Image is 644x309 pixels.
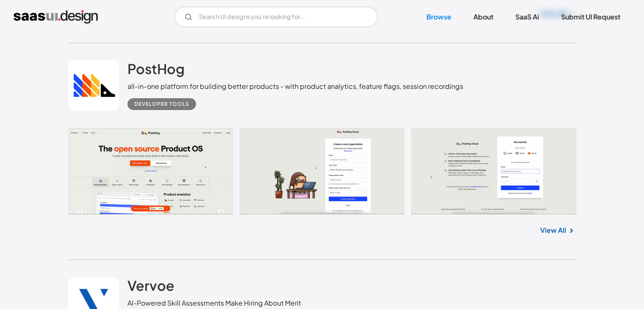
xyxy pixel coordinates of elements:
[134,99,189,109] div: Developer tools
[127,277,174,298] a: Vervoe
[127,60,185,81] a: PostHog
[127,277,174,294] h2: Vervoe
[174,7,378,27] input: Search UI designs you're looking for...
[14,10,98,24] a: home
[416,8,462,26] a: Browse
[551,8,630,26] a: Submit UI Request
[127,60,185,77] h2: PostHog
[463,8,503,26] a: About
[127,81,463,91] div: all-in-one platform for building better products - with product analytics, feature flags, session...
[505,8,549,26] a: SaaS Ai
[174,7,378,27] form: Email Form
[127,298,301,308] div: AI-Powered Skill Assessments Make Hiring About Merit
[540,225,566,235] a: View All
